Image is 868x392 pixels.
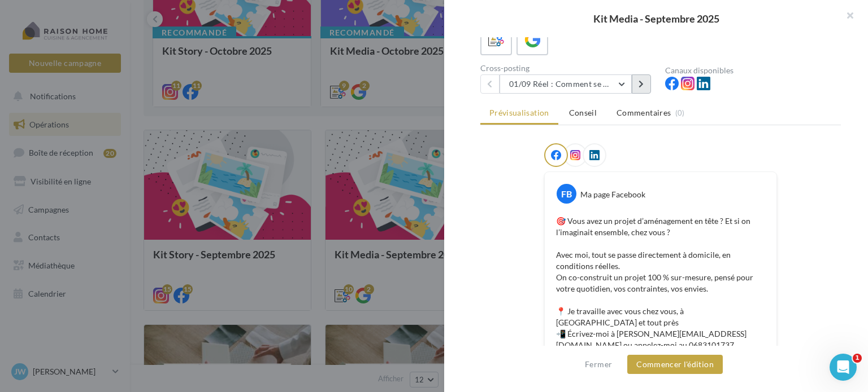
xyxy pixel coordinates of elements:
[665,67,841,74] div: Canaux disponibles
[617,107,671,118] span: Commentaires
[569,108,597,117] span: Conseil
[580,189,645,200] div: Ma page Facebook
[500,74,632,94] button: 01/09 Réel : Comment se passe un projet Raison Home ?
[556,215,765,385] p: 🎯 Vous avez un projet d’aménagement en tête ? Et si on l’imaginait ensemble, chez vous ? Avec moi...
[480,64,656,72] div: Cross-posting
[462,14,850,24] div: Kit Media - Septembre 2025
[830,354,857,381] iframe: Intercom live chat
[580,358,617,371] button: Fermer
[853,354,862,363] span: 1
[557,184,576,204] div: FB
[627,355,723,374] button: Commencer l'édition
[675,108,685,117] span: (0)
